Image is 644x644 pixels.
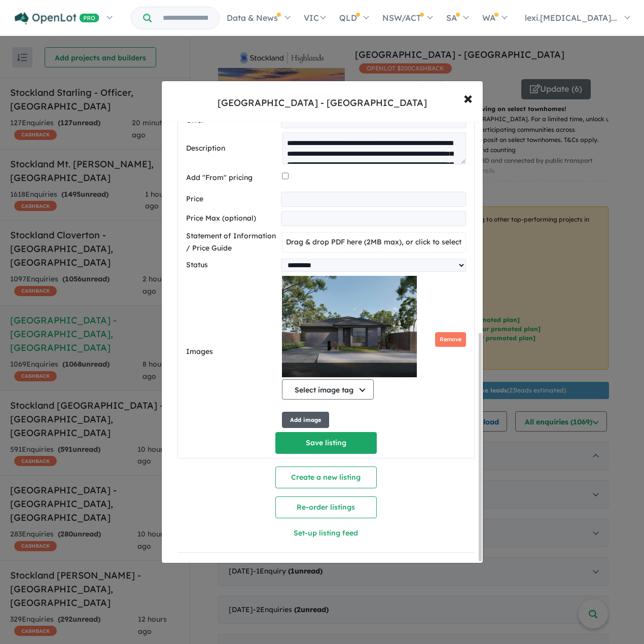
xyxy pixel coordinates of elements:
[186,259,277,271] label: Status
[435,332,466,347] button: Remove
[275,496,377,518] button: Re-order listings
[525,13,617,23] span: lexi.[MEDICAL_DATA]...
[186,142,279,155] label: Description
[282,379,374,400] button: Select image tag
[282,412,329,428] button: Add image
[154,7,217,29] input: Try estate name, suburb, builder or developer
[218,96,427,110] div: [GEOGRAPHIC_DATA] - [GEOGRAPHIC_DATA]
[186,193,277,205] label: Price
[463,87,473,109] span: ×
[15,12,99,25] img: Openlot PRO Logo White
[186,172,278,184] label: Add "From" pricing
[286,237,461,246] span: Drag & drop PDF here (2MB max), or click to select
[282,276,417,377] img: Z
[186,230,278,255] label: Statement of Information / Price Guide
[275,467,377,488] button: Create a new listing
[275,432,377,454] button: Save listing
[252,522,400,544] button: Set-up listing feed
[186,212,277,225] label: Price Max (optional)
[186,346,278,358] label: Images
